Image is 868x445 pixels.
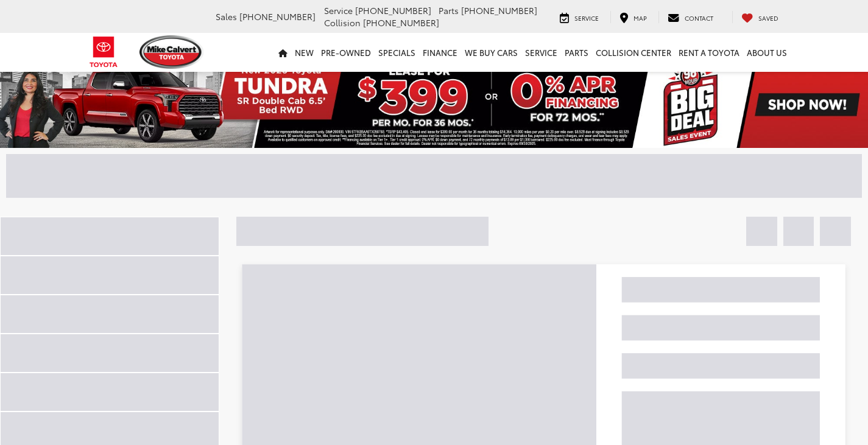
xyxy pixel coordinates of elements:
a: My Saved Vehicles [732,11,788,23]
a: Pre-Owned [317,33,375,72]
a: Map [610,11,656,23]
span: Service [324,4,353,16]
a: Specials [375,33,419,72]
a: Rent a Toyota [675,33,743,72]
span: [PHONE_NUMBER] [355,4,431,16]
a: Finance [419,33,461,72]
span: Service [574,13,599,23]
span: [PHONE_NUMBER] [363,16,439,29]
a: Contact [658,11,722,23]
img: Toyota [81,32,127,72]
span: [PHONE_NUMBER] [461,4,537,16]
img: Mike Calvert Toyota [139,35,204,69]
a: Service [521,33,561,72]
a: Collision Center [592,33,675,72]
span: Sales [216,10,237,23]
a: New [291,33,317,72]
span: Collision [324,16,361,29]
a: WE BUY CARS [461,33,521,72]
span: [PHONE_NUMBER] [239,10,316,23]
span: Map [633,13,647,23]
span: Contact [685,13,713,23]
a: Home [275,33,291,72]
a: About Us [743,33,791,72]
a: Parts [561,33,592,72]
a: Service [551,11,608,23]
span: Saved [758,13,778,23]
span: Parts [439,4,459,16]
